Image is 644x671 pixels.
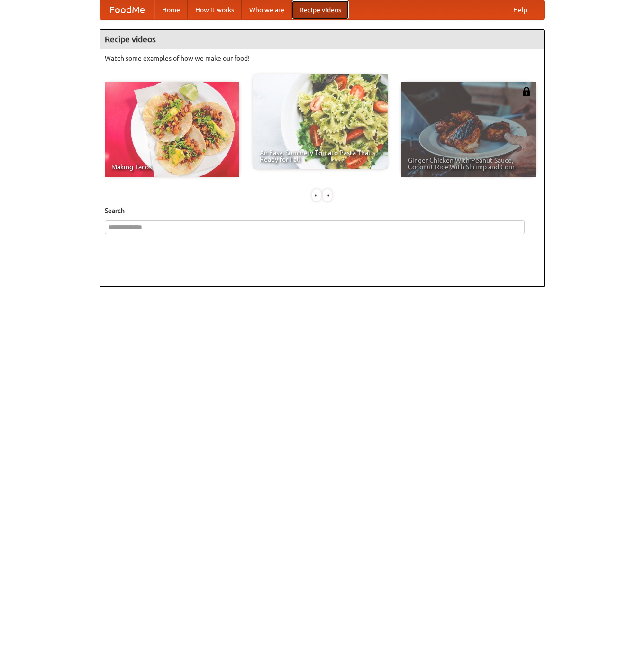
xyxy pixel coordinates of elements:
span: An Easy, Summery Tomato Pasta That's Ready for Fall [260,149,381,163]
img: 483408.png [522,87,531,96]
div: « [312,189,321,201]
h5: Search [105,206,540,215]
a: Home [154,0,188,19]
p: Watch some examples of how we make our food! [105,54,540,63]
span: Making Tacos [111,164,233,170]
a: FoodMe [100,0,154,19]
a: How it works [188,0,242,19]
div: » [323,189,332,201]
a: Who we are [242,0,292,19]
a: An Easy, Summery Tomato Pasta That's Ready for Fall [253,74,388,169]
a: Making Tacos [105,82,239,177]
a: Help [506,0,535,19]
h4: Recipe videos [100,30,544,49]
a: Recipe videos [292,0,349,19]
